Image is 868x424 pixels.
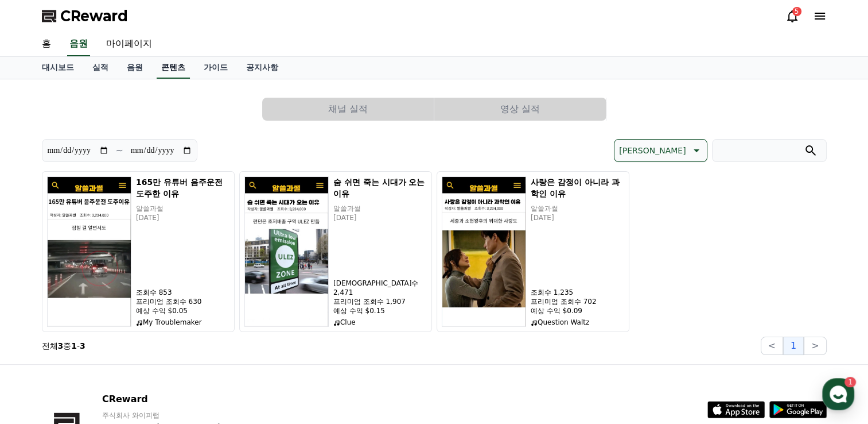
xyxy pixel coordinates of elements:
p: 프리미엄 조회수 1,907 [333,297,427,306]
p: [DATE] [333,213,427,222]
h5: 165만 유튜버 음주운전 도주한 이유 [136,176,229,199]
p: 알쓸과썰 [333,204,427,213]
button: 숨 쉬면 죽는 시대가 오는 이유 숨 쉬면 죽는 시대가 오는 이유 알쓸과썰 [DATE] [DEMOGRAPHIC_DATA]수 2,471 프리미엄 조회수 1,907 예상 수익 $0... [239,171,432,332]
a: 콘텐츠 [157,57,190,79]
span: 설정 [177,346,191,355]
p: 조회수 1,235 [531,288,624,297]
a: 5 [785,9,799,23]
p: ~ [116,144,123,157]
a: 홈 [3,329,76,357]
p: 알쓸과썰 [136,204,229,213]
button: [PERSON_NAME] [614,139,707,162]
a: 실적 [83,57,118,79]
strong: 3 [80,341,85,350]
button: > [804,337,826,355]
p: 프리미엄 조회수 702 [531,297,624,306]
a: 마이페이지 [97,32,161,56]
button: 사랑은 감정이 아니라 과학인 이유 사랑은 감정이 아니라 과학인 이유 알쓸과썰 [DATE] 조회수 1,235 프리미엄 조회수 702 예상 수익 $0.09 Question Waltz [437,171,629,332]
a: 대시보드 [33,57,83,79]
p: 전체 중 - [42,340,85,352]
strong: 3 [58,341,64,350]
p: 알쓸과썰 [531,204,624,213]
p: Clue [333,318,427,327]
a: 가이드 [194,57,237,79]
button: 채널 실적 [262,98,434,121]
p: My Troublemaker [136,318,229,327]
a: 음원 [118,57,152,79]
strong: 1 [71,341,77,350]
a: 설정 [148,329,220,357]
button: < [761,337,783,355]
p: CReward [102,392,242,406]
span: 1 [116,328,120,337]
p: [DATE] [136,213,229,222]
a: 공지사항 [237,57,287,79]
div: 5 [792,7,801,16]
img: 사랑은 감정이 아니라 과학인 이유 [442,176,526,327]
img: 숨 쉬면 죽는 시대가 오는 이유 [244,176,329,327]
button: 1 [783,337,804,355]
p: 예상 수익 $0.15 [333,306,427,315]
a: 음원 [67,32,90,56]
p: [PERSON_NAME] [619,142,686,159]
a: 1대화 [76,329,148,357]
img: 165만 유튜버 음주운전 도주한 이유 [47,176,131,327]
a: 홈 [33,32,60,56]
button: 165만 유튜버 음주운전 도주한 이유 165만 유튜버 음주운전 도주한 이유 알쓸과썰 [DATE] 조회수 853 프리미엄 조회수 630 예상 수익 $0.05 My Trouble... [42,171,235,332]
span: CReward [60,7,128,25]
button: 영상 실적 [434,98,606,121]
p: 조회수 853 [136,288,229,297]
a: CReward [42,7,128,25]
p: 예상 수익 $0.09 [531,306,624,315]
p: Question Waltz [531,318,624,327]
p: [DEMOGRAPHIC_DATA]수 2,471 [333,279,427,297]
span: 대화 [105,346,119,356]
p: 프리미엄 조회수 630 [136,297,229,306]
h5: 사랑은 감정이 아니라 과학인 이유 [531,176,624,199]
p: [DATE] [531,213,624,222]
p: 예상 수익 $0.05 [136,306,229,315]
p: 주식회사 와이피랩 [102,411,242,420]
span: 홈 [36,346,43,355]
h5: 숨 쉬면 죽는 시대가 오는 이유 [333,176,427,199]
